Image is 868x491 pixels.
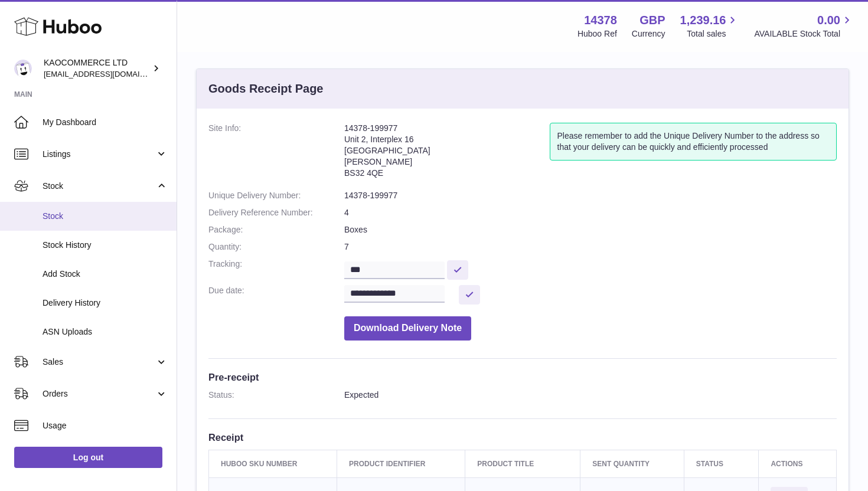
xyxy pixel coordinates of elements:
dt: Delivery Reference Number: [208,207,344,218]
span: 1,239.16 [680,12,726,28]
h3: Pre-receipt [208,371,837,384]
h3: Goods Receipt Page [208,81,324,97]
span: AVAILABLE Stock Total [754,28,854,40]
span: ASN Uploads [43,326,168,338]
strong: 14378 [584,12,617,28]
th: Product Identifier [337,450,465,477]
th: Status [684,450,759,477]
dd: 4 [344,207,837,218]
span: Delivery History [43,297,168,309]
span: Total sales [687,28,739,40]
dt: Package: [208,224,344,235]
div: Huboo Ref [577,28,617,40]
span: Listings [43,149,155,160]
dt: Due date: [208,285,344,305]
span: Usage [43,420,168,431]
a: 1,239.16 Total sales [680,12,740,40]
dd: 14378-199977 [344,190,837,201]
a: Log out [14,447,162,468]
address: 14378-199977 Unit 2, Interplex 16 [GEOGRAPHIC_DATA] [PERSON_NAME] BS32 4QE [344,123,550,184]
dt: Unique Delivery Number: [208,190,344,201]
dd: 7 [344,241,837,253]
span: Orders [43,388,155,400]
th: Product title [465,450,580,477]
strong: GBP [639,12,665,28]
div: Currency [632,28,665,40]
div: KAOCOMMERCE LTD [44,57,150,80]
span: Sales [43,356,155,368]
span: My Dashboard [43,117,168,128]
th: Actions [759,450,837,477]
span: Stock [43,181,155,192]
dt: Quantity: [208,241,344,253]
dt: Site Info: [208,123,344,184]
span: Stock History [43,240,168,251]
span: Add Stock [43,269,168,280]
dt: Tracking: [208,258,344,279]
th: Sent Quantity [580,450,684,477]
span: Stock [43,211,168,222]
th: Huboo SKU Number [209,450,337,477]
dd: Expected [344,389,837,401]
button: Download Delivery Note [344,316,471,341]
div: Please remember to add the Unique Delivery Number to the address so that your delivery can be qui... [550,123,837,161]
dd: Boxes [344,224,837,235]
span: [EMAIL_ADDRESS][DOMAIN_NAME] [44,69,174,78]
img: hello@lunera.co.uk [14,60,32,77]
a: 0.00 AVAILABLE Stock Total [754,12,854,40]
span: 0.00 [817,12,840,28]
h3: Receipt [208,431,837,444]
dt: Status: [208,389,344,401]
